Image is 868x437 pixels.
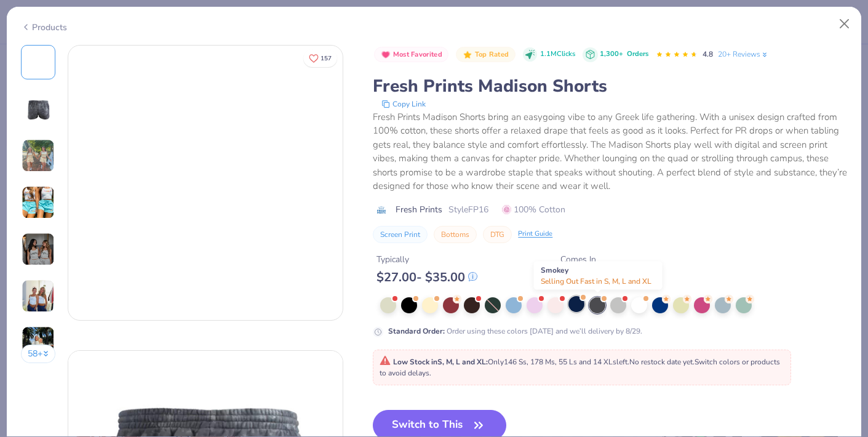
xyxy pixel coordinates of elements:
[388,326,642,337] div: Order using these colors [DATE] and we’ll delivery by 8/29.
[380,357,780,378] span: Only 146 Ss, 178 Ms, 55 Ls and 14 XLs left. Switch colors or products to avoid delays.
[321,55,332,62] span: 157
[518,229,552,239] div: Print Guide
[534,262,663,290] div: Smokey
[483,226,512,243] button: DTG
[373,110,847,193] div: Fresh Prints Madison Shorts bring an easygoing vibe to any Greek life gathering. With a unisex de...
[703,49,713,59] span: 4.8
[627,49,648,58] span: Orders
[374,47,448,63] button: Badge Button
[23,94,53,124] img: Back
[22,326,55,359] img: User generated content
[22,186,55,219] img: User generated content
[378,98,429,110] button: copy to clipboard
[560,253,596,266] div: Comes In
[502,203,565,216] span: 100% Cotton
[376,270,477,285] div: $ 27.00 - $ 35.00
[22,233,55,266] img: User generated content
[718,49,769,60] a: 20+ Reviews
[22,139,55,172] img: User generated content
[600,49,648,60] div: 1,300+
[434,226,477,243] button: Bottoms
[475,51,509,58] span: Top Rated
[833,12,856,36] button: Close
[540,49,575,60] span: 1.1M Clicks
[629,357,695,367] span: No restock date yet.
[22,279,55,313] img: User generated content
[21,21,67,34] div: Products
[373,205,389,215] img: brand logo
[456,47,515,63] button: Badge Button
[393,357,488,367] strong: Low Stock in S, M, L and XL :
[373,74,847,98] div: Fresh Prints Madison Shorts
[656,45,698,65] div: 4.8 Stars
[21,345,56,363] button: 58+
[448,203,488,216] span: Style FP16
[463,50,472,60] img: Top Rated sort
[396,203,442,216] span: Fresh Prints
[541,276,651,286] span: Selling Out Fast in S, M, L and XL
[388,326,445,336] strong: Standard Order :
[303,49,337,67] button: Like
[393,51,442,58] span: Most Favorited
[381,50,391,60] img: Most Favorited sort
[376,253,477,266] div: Typically
[373,226,428,243] button: Screen Print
